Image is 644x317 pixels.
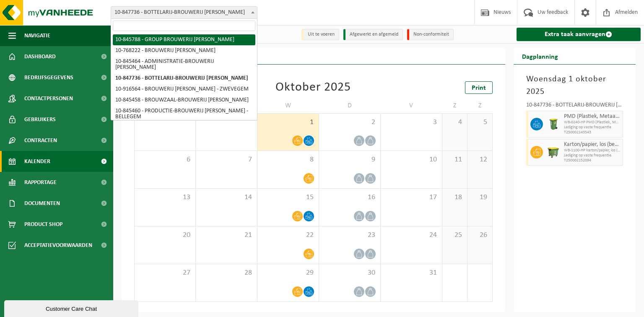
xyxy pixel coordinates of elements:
[113,84,255,95] li: 10-916564 - BROUWERIJ [PERSON_NAME] - ZWEVEGEM
[200,155,253,164] span: 7
[447,155,463,164] span: 11
[564,148,621,153] span: WB-1100-HP karton/papier, los (bedrijven)
[139,231,191,240] span: 20
[24,46,56,67] span: Dashboard
[113,45,255,56] li: 10-768222 - BROUWERIJ [PERSON_NAME]
[564,153,621,158] span: Lediging op vaste frequentie
[472,231,488,240] span: 26
[564,125,621,130] span: Lediging op vaste frequentie
[385,118,438,127] span: 3
[24,214,62,235] span: Product Shop
[111,6,257,19] span: 10-847736 - BOTTELARIJ-BROUWERIJ OMER VAN DER GHINSTE - BELLEGEM
[24,172,57,193] span: Rapportage
[139,268,191,278] span: 27
[24,151,50,172] span: Kalender
[139,155,191,164] span: 6
[113,56,255,73] li: 10-845464 - ADMINISTRATIE-BROUWERIJ [PERSON_NAME]
[24,67,73,88] span: Bedrijfsgegevens
[547,118,560,130] img: WB-0240-HPE-GN-50
[526,102,623,111] div: 10-847736 - BOTTELARIJ-BROUWERIJ [PERSON_NAME]
[301,29,339,40] li: Uit te voeren
[564,130,621,135] span: T250002143543
[343,29,403,40] li: Afgewerkt en afgemeld
[323,268,376,278] span: 30
[381,98,442,113] td: V
[113,106,255,122] li: 10-845460 - PRODUCTIE-BROUWERIJ [PERSON_NAME] - BELLEGEM
[564,120,621,125] span: WB-0240-HP PMD (Plastiek, Metaal, Drankkartons) (bedrijven)
[24,25,50,46] span: Navigatie
[323,231,376,240] span: 23
[385,231,438,240] span: 24
[113,95,255,106] li: 10-845458 - BROUWZAAL-BROUWERIJ [PERSON_NAME]
[517,28,641,41] a: Extra taak aanvragen
[323,155,376,164] span: 9
[139,193,191,202] span: 13
[514,48,566,64] h2: Dagplanning
[526,73,623,98] h3: Woensdag 1 oktober 2025
[262,155,314,164] span: 8
[564,158,621,163] span: T250002152094
[547,146,560,158] img: WB-1100-HPE-GN-50
[467,98,493,113] td: Z
[113,34,255,45] li: 10-845788 - GROUP BROUWERIJ [PERSON_NAME]
[4,299,140,317] iframe: chat widget
[200,193,253,202] span: 14
[385,193,438,202] span: 17
[385,268,438,278] span: 31
[407,29,454,40] li: Non-conformiteit
[24,235,92,256] span: Acceptatievoorwaarden
[24,88,73,109] span: Contactpersonen
[200,231,253,240] span: 21
[385,155,438,164] span: 10
[472,85,486,91] span: Print
[24,109,56,130] span: Gebruikers
[465,81,493,94] a: Print
[447,231,463,240] span: 25
[323,118,376,127] span: 2
[24,193,60,214] span: Documenten
[323,193,376,202] span: 16
[24,130,57,151] span: Contracten
[257,98,319,113] td: W
[262,118,314,127] span: 1
[319,98,381,113] td: D
[262,193,314,202] span: 15
[472,155,488,164] span: 12
[442,98,467,113] td: Z
[262,231,314,240] span: 22
[447,193,463,202] span: 18
[113,73,255,84] li: 10-847736 - BOTTELARIJ-BROUWERIJ [PERSON_NAME]
[564,113,621,120] span: PMD (Plastiek, Metaal, Drankkartons) (bedrijven)
[472,118,488,127] span: 5
[447,118,463,127] span: 4
[472,193,488,202] span: 19
[275,81,351,94] div: Oktober 2025
[262,268,314,278] span: 29
[111,7,257,18] span: 10-847736 - BOTTELARIJ-BROUWERIJ OMER VAN DER GHINSTE - BELLEGEM
[564,141,621,148] span: Karton/papier, los (bedrijven)
[200,268,253,278] span: 28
